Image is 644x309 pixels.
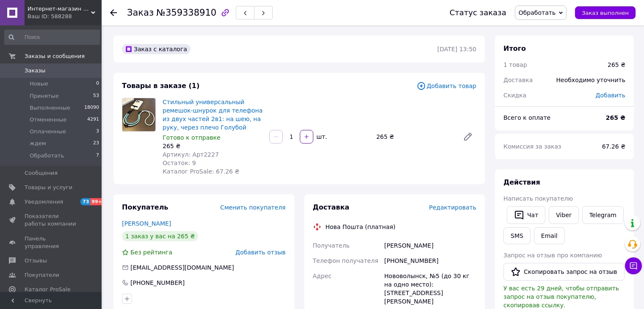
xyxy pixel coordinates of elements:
[30,116,66,124] span: Отмененные
[96,152,99,160] span: 7
[30,128,66,135] span: Оплаченные
[503,227,531,244] button: SMS
[80,198,90,205] span: 73
[503,114,550,121] span: Всего к оплате
[163,134,221,141] span: Готово к отправке
[25,286,70,293] span: Каталог ProSale
[459,128,476,145] a: Редактировать
[582,206,624,224] a: Telegram
[596,92,625,99] span: Добавить
[28,13,102,20] div: Ваш ID: 588288
[503,285,619,309] span: У вас есть 29 дней, чтобы отправить запрос на отзыв покупателю, скопировав ссылку.
[127,8,154,18] span: Заказ
[313,273,332,279] span: Адрес
[122,82,199,90] span: Товары в заказе (1)
[503,252,602,259] span: Запрос на отзыв про компанию
[25,212,78,228] span: Показатели работы компании
[122,220,171,227] a: [PERSON_NAME]
[503,178,540,186] span: Действия
[383,253,478,268] div: [PHONE_NUMBER]
[602,143,625,150] span: 67.26 ₴
[163,168,239,175] span: Каталог ProSale: 67.26 ₴
[84,104,99,112] span: 18090
[130,249,172,256] span: Без рейтинга
[4,30,100,45] input: Поиск
[606,114,625,121] b: 265 ₴
[503,143,561,150] span: Комиссия за заказ
[122,203,168,211] span: Покупатель
[313,257,379,264] span: Телефон получателя
[575,6,636,19] button: Заказ выполнен
[163,142,263,150] div: 265 ₴
[25,271,59,279] span: Покупатели
[163,99,263,131] a: Стильный универсальный ремешок-шнурок для телефона из двух частей 2в1: на шею, на руку, через пле...
[30,140,46,147] span: ждем
[110,8,117,17] div: Вернуться назад
[25,184,72,191] span: Товары и услуги
[96,80,99,88] span: 0
[503,92,526,99] span: Скидка
[551,71,630,89] div: Необходимо уточнить
[30,152,64,160] span: Обработать
[93,140,99,147] span: 23
[25,235,78,250] span: Панель управления
[323,223,398,231] div: Нова Пошта (платная)
[130,279,185,287] div: [PHONE_NUMBER]
[503,195,573,202] span: Написать покупателю
[220,204,285,211] span: Сменить покупателя
[429,204,476,211] span: Редактировать
[25,67,45,74] span: Заказы
[96,128,99,135] span: 3
[235,249,285,256] span: Добавить отзыв
[90,198,104,205] span: 99+
[503,44,526,52] span: Итого
[163,160,196,166] span: Остаток: 9
[156,8,216,18] span: №359338910
[122,98,155,131] img: Стильный универсальный ремешок-шнурок для телефона из двух частей 2в1: на шею, на руку, через пле...
[417,81,476,91] span: Добавить товар
[549,206,578,224] a: Viber
[25,52,85,60] span: Заказы и сообщения
[582,10,629,16] span: Заказ выполнен
[25,169,58,177] span: Сообщения
[383,238,478,253] div: [PERSON_NAME]
[503,77,533,83] span: Доставка
[373,131,456,143] div: 265 ₴
[25,257,47,265] span: Отзывы
[608,61,625,69] div: 265 ₴
[30,92,59,100] span: Принятые
[313,242,350,249] span: Получатель
[30,104,70,112] span: Выполненные
[87,116,99,124] span: 4291
[28,5,91,13] span: Интернет-магазин "Три карася"
[625,257,642,274] button: Чат с покупателем
[507,206,545,224] button: Чат
[450,8,506,17] div: Статус заказа
[437,46,476,52] time: [DATE] 13:50
[130,264,234,271] span: [EMAIL_ADDRESS][DOMAIN_NAME]
[122,44,191,54] div: Заказ с каталога
[25,198,63,206] span: Уведомления
[313,203,350,211] span: Доставка
[163,151,219,158] span: Артикул: Арт2227
[534,227,565,244] button: Email
[30,80,48,88] span: Новые
[383,268,478,309] div: Нововолынск, №5 (до 30 кг на одно место): [STREET_ADDRESS][PERSON_NAME]
[503,263,625,281] button: Скопировать запрос на отзыв
[503,61,527,68] span: 1 товар
[519,9,556,16] span: Обработать
[122,231,198,241] div: 1 заказ у вас на 265 ₴
[93,92,99,100] span: 53
[314,132,328,141] div: шт.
